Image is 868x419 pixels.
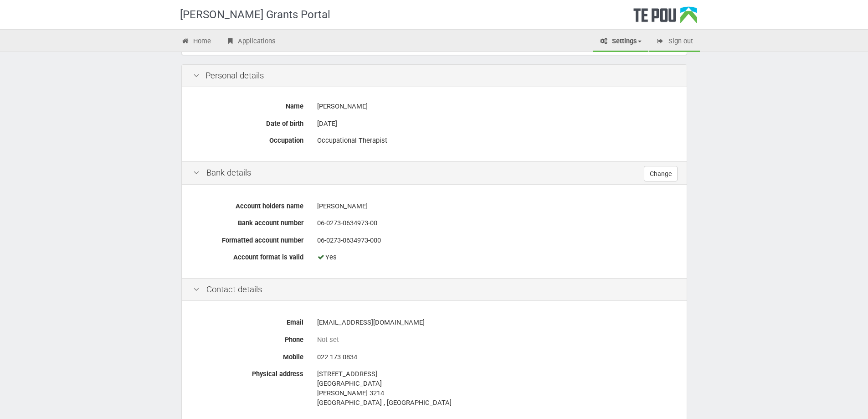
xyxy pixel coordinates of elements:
[182,278,687,301] div: Contact details
[317,349,675,365] div: 022 173 0834
[317,335,675,345] div: Not set
[219,32,282,52] a: Applications
[633,6,697,29] div: Te Pou Logo
[317,369,675,408] address: [STREET_ADDRESS] [GEOGRAPHIC_DATA] [PERSON_NAME] 3214 [GEOGRAPHIC_DATA] , [GEOGRAPHIC_DATA]
[649,32,700,52] a: Sign out
[186,133,310,145] label: Occupation
[186,198,310,211] label: Account holders name
[186,366,310,379] label: Physical address
[186,215,310,228] label: Bank account number
[186,116,310,129] label: Date of birth
[186,315,310,327] label: Email
[175,32,218,52] a: Home
[317,249,675,265] div: Yes
[317,133,675,149] div: Occupational Therapist
[186,332,310,345] label: Phone
[317,233,675,248] div: 06-0273-0634973-000
[186,98,310,111] label: Name
[317,215,675,231] div: 06-0273-0634973-00
[317,315,675,331] div: [EMAIL_ADDRESS][DOMAIN_NAME]
[317,198,675,214] div: [PERSON_NAME]
[593,32,648,52] a: Settings
[186,249,310,262] label: Account format is valid
[186,233,310,245] label: Formatted account number
[186,349,310,362] label: Mobile
[317,98,675,114] div: [PERSON_NAME]
[182,65,687,88] div: Personal details
[644,166,678,181] a: Change
[182,161,687,185] div: Bank details
[317,116,675,132] div: [DATE]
